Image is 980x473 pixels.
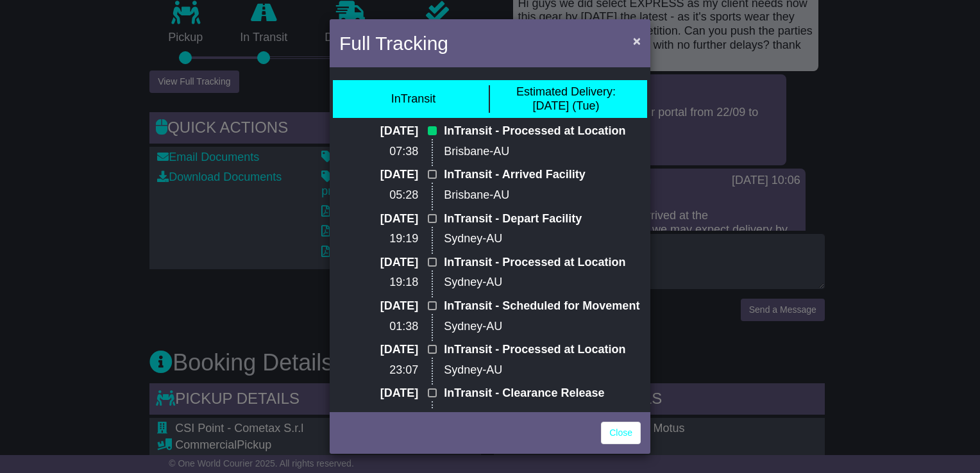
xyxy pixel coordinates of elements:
[444,124,641,138] p: InTransit - Processed at Location
[339,212,418,226] p: [DATE]
[339,188,418,203] p: 05:28
[339,363,418,378] p: 23:07
[339,299,418,313] p: [DATE]
[444,276,641,290] p: Sydney-AU
[444,232,641,246] p: Sydney-AU
[339,343,418,357] p: [DATE]
[444,145,641,159] p: Brisbane-AU
[444,343,641,357] p: InTransit - Processed at Location
[391,92,435,106] div: InTransit
[444,256,641,270] p: InTransit - Processed at Location
[339,320,418,334] p: 01:38
[516,85,616,98] span: Estimated Delivery:
[444,212,641,226] p: InTransit - Depart Facility
[339,232,418,246] p: 19:19
[516,85,616,113] div: [DATE] (Tue)
[339,145,418,159] p: 07:38
[444,299,641,313] p: InTransit - Scheduled for Movement
[444,363,641,378] p: Sydney-AU
[339,29,448,58] h4: Full Tracking
[444,188,641,203] p: Brisbane-AU
[339,276,418,290] p: 19:18
[444,386,641,401] p: InTransit - Clearance Release
[627,28,647,54] button: Close
[601,422,641,444] a: Close
[339,386,418,401] p: [DATE]
[444,168,641,182] p: InTransit - Arrived Facility
[444,407,641,421] p: Sydney-AU
[633,33,641,48] span: ×
[339,168,418,182] p: [DATE]
[339,124,418,138] p: [DATE]
[339,407,418,421] p: 22:49
[339,256,418,270] p: [DATE]
[444,320,641,334] p: Sydney-AU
